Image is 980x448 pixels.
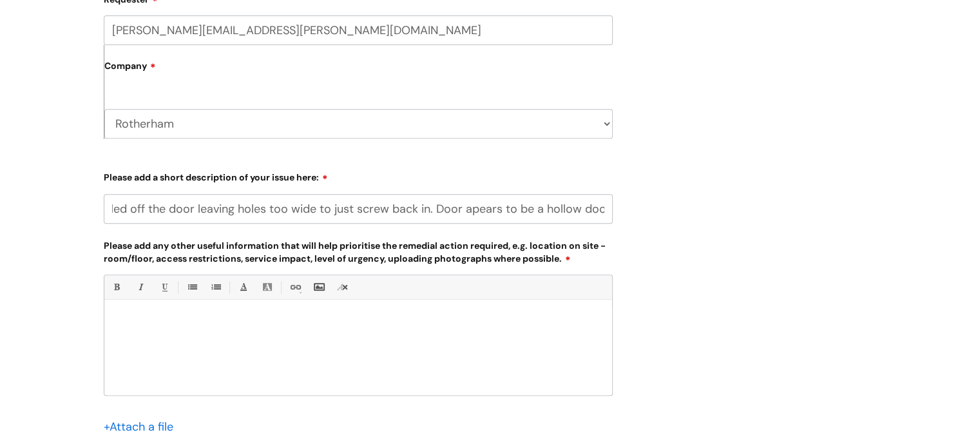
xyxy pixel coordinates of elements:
a: • Unordered List (Ctrl-Shift-7) [184,279,200,295]
label: Please add a short description of your issue here: [104,168,613,183]
a: Bold (Ctrl-B) [108,279,124,295]
label: Company [104,56,613,85]
input: Email [104,15,613,45]
a: Link [287,279,303,295]
a: Insert Image... [311,279,327,295]
a: Italic (Ctrl-I) [132,279,148,295]
a: Font Color [235,279,251,295]
a: 1. Ordered List (Ctrl-Shift-8) [207,279,224,295]
label: Please add any other useful information that will help prioritise the remedial action required, e... [104,238,613,264]
a: Back Color [259,279,275,295]
a: Remove formatting (Ctrl-\) [334,279,351,295]
div: Attach a file [104,416,181,437]
a: Underline(Ctrl-U) [156,279,172,295]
